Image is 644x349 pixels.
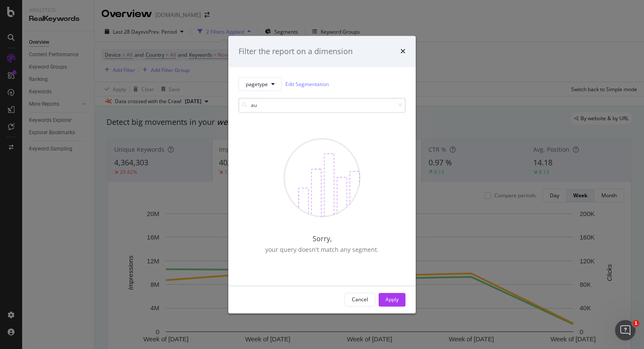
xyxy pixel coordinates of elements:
[345,293,375,306] button: Cancel
[265,245,379,254] div: your query doesn't match any segment.
[385,296,399,303] div: Apply
[246,81,268,88] span: pagetype
[400,46,405,57] div: times
[379,293,405,306] button: Apply
[239,46,353,57] div: Filter the report on a dimension
[239,98,405,113] input: Search
[632,320,639,327] span: 1
[352,296,368,303] div: Cancel
[239,78,282,91] button: pagetype
[228,36,416,313] div: modal
[285,80,329,89] a: Edit Segmentation
[284,138,360,217] img: Chd7Zq7f.png
[615,320,635,340] iframe: Intercom live chat
[265,234,379,244] div: Sorry,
